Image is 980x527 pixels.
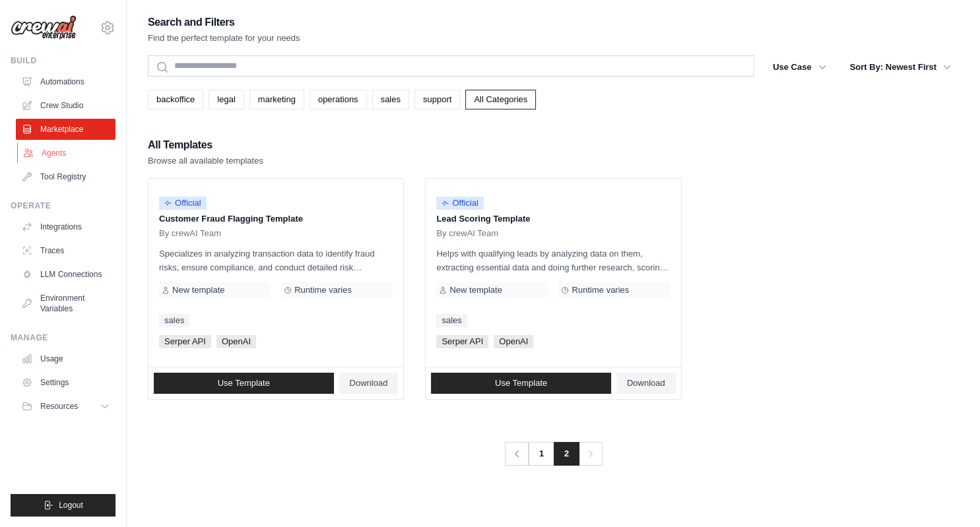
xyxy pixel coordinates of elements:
[11,201,115,211] div: Operate
[495,378,547,388] span: Use Template
[765,55,834,79] button: Use Case
[16,166,115,187] a: Tool Registry
[339,373,399,394] a: Download
[528,442,554,466] a: 1
[842,55,959,79] button: Sort By: Newest First
[554,442,579,466] span: 2
[16,396,115,417] button: Resources
[154,373,334,394] a: Use Template
[372,90,409,109] a: sales
[148,154,263,168] p: Browse all available templates
[465,90,536,109] a: All Categories
[148,136,263,154] h2: All Templates
[148,13,300,32] h2: Search and Filters
[159,247,393,274] p: Specializes in analyzing transaction data to identify fraud risks, ensure compliance, and conduct...
[11,494,115,516] button: Logout
[216,335,256,348] span: OpenAI
[17,142,117,164] a: Agents
[148,32,300,45] p: Find the perfect template for your needs
[59,500,83,511] span: Logout
[504,442,603,466] nav: Pagination
[616,373,676,394] a: Download
[172,285,224,295] span: New template
[209,90,244,109] a: legal
[40,401,78,412] span: Resources
[294,285,352,295] span: Runtime varies
[11,15,77,40] img: Logo
[16,71,115,92] a: Automations
[16,348,115,369] a: Usage
[16,288,115,319] a: Environment Variables
[436,314,467,327] a: sales
[436,212,670,226] p: Lead Scoring Template
[159,228,221,239] span: By crewAI Team
[218,378,270,388] span: Use Template
[16,95,115,116] a: Crew Studio
[627,378,665,388] span: Download
[16,119,115,140] a: Marketplace
[16,372,115,393] a: Settings
[414,90,460,109] a: support
[436,197,484,210] span: Official
[11,55,115,66] div: Build
[350,378,388,388] span: Download
[159,212,393,226] p: Customer Fraud Flagging Template
[148,90,203,109] a: backoffice
[572,285,629,295] span: Runtime varies
[431,373,611,394] a: Use Template
[436,247,670,274] p: Helps with qualifying leads by analyzing data on them, extracting essential data and doing furthe...
[16,240,115,261] a: Traces
[159,197,207,210] span: Official
[249,90,304,109] a: marketing
[159,335,211,348] span: Serper API
[310,90,367,109] a: operations
[11,332,115,343] div: Manage
[436,228,498,239] span: By crewAI Team
[16,216,115,237] a: Integrations
[449,285,502,295] span: New template
[159,314,189,327] a: sales
[436,335,488,348] span: Serper API
[16,264,115,285] a: LLM Connections
[494,335,533,348] span: OpenAI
